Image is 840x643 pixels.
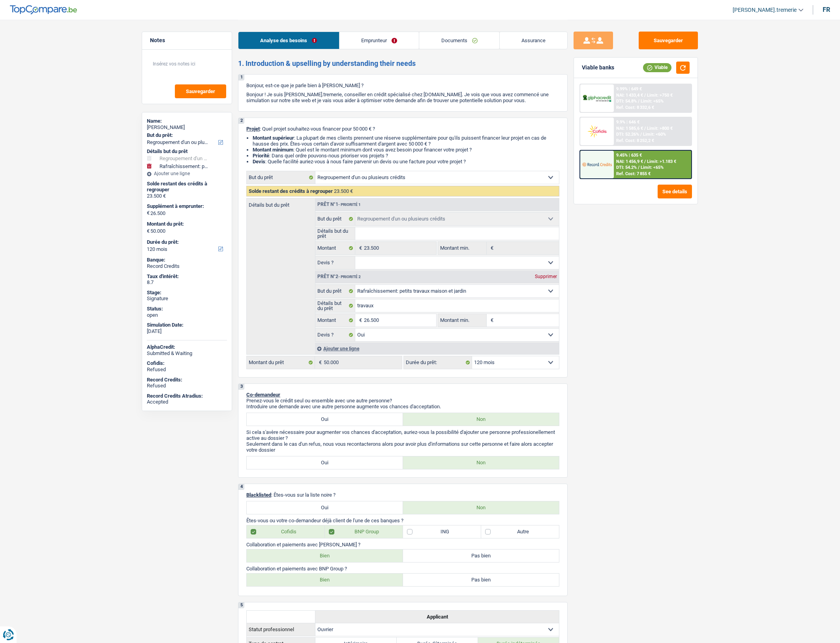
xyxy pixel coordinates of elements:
strong: Priorité [253,153,269,159]
div: Refused [147,366,227,373]
span: Devis [253,159,265,164]
label: Oui [247,413,403,426]
li: : La plupart de mes clients prennent une réserve supplémentaire pour qu'ils puissent financer leu... [253,135,559,147]
label: BNP Group [325,525,403,538]
div: 4 [238,484,244,490]
span: Co-demandeur [246,392,280,398]
label: Oui [247,456,403,469]
label: Devis ? [315,329,355,341]
label: Montant du prêt: [147,221,225,227]
label: Détails but du prêt [247,198,315,207]
p: Seulement dans le cas d'un refus, nous vous recontacterons alors pour avoir plus d'informations s... [246,441,559,453]
label: Détails but du prêt [315,227,355,240]
span: / [644,93,646,98]
span: / [640,132,642,137]
p: Êtes-vous ou votre co-demandeur déjà client de l'une de ces banques ? [246,518,559,523]
label: Détails but du prêt [315,299,355,312]
label: But du prêt: [147,132,225,138]
label: Non [403,501,559,514]
img: AlphaCredit [582,94,611,103]
label: Cofidis [247,525,325,538]
label: ING [403,525,481,538]
div: Prêt n°2 [315,274,363,279]
label: Montant du prêt [247,356,315,369]
strong: Montant minimum [253,147,293,153]
div: Ajouter une ligne [315,343,559,354]
th: Statut professionnel [247,623,315,636]
div: Name: [147,118,227,124]
span: € [147,210,150,216]
div: Ref. Cost: 8 332,6 € [616,105,654,110]
div: 1 [238,75,244,80]
div: Prêt n°1 [315,202,363,207]
span: Sauvegarder [186,89,215,94]
label: Autre [481,525,559,538]
li: : Quel est le montant minimum dont vous avez besoin pour financer votre projet ? [253,147,559,153]
label: Durée du prêt: [147,239,225,245]
div: Banque: [147,257,227,263]
span: DTI: 52.26% [616,132,639,137]
img: TopCompare Logo [10,5,77,15]
div: 9.9% | 646 € [616,120,639,125]
a: Analyse des besoins [238,32,339,49]
span: / [638,165,639,170]
label: But du prêt [247,171,315,184]
div: Stage: [147,290,227,296]
div: 8.7 [147,279,227,286]
span: 23.500 € [334,188,353,194]
div: fr [823,6,830,13]
label: Devis ? [315,256,355,269]
label: Durée du prêt: [404,356,472,369]
span: Solde restant des crédits à regrouper [249,188,333,194]
span: Limit: >1.183 € [647,159,676,164]
div: Cofidis: [147,360,227,366]
div: Refused [147,383,227,389]
a: [PERSON_NAME].tremerie [726,4,803,17]
div: 9.99% | 649 € [616,86,642,92]
label: Montant min. [438,242,486,254]
p: Collaboration et paiements avec BNP Group ? [246,566,559,572]
div: open [147,312,227,318]
h5: Notes [150,37,224,44]
div: Viable banks [582,64,614,71]
button: Sauvegarder [639,32,698,49]
span: Limit: >750 € [647,93,673,98]
div: Signature [147,295,227,302]
div: Record Credits [147,263,227,269]
label: Pas bien [403,574,559,586]
p: Si cela s'avère nécessaire pour augmenter vos chances d'acceptation, auriez-vous la possibilité d... [246,429,559,441]
div: 23.500 € [147,193,227,199]
label: Supplément à emprunter: [147,203,225,209]
strong: Montant supérieur [253,135,294,141]
span: Limit: >800 € [647,126,673,131]
div: 5 [238,602,244,608]
a: Assurance [500,32,568,49]
div: Taux d'intérêt: [147,273,227,280]
span: Limit: <60% [643,132,666,137]
p: Prenez-vous le crédit seul ou ensemble avec une autre personne? [246,398,559,404]
span: - Priorité 2 [338,275,361,279]
span: € [355,314,364,327]
div: Ajouter une ligne [147,171,227,176]
img: Record Credits [582,157,611,172]
span: / [644,159,646,164]
span: € [487,242,495,254]
span: € [147,228,150,234]
label: But du prêt [315,213,355,225]
span: Blacklisted [246,492,271,498]
span: Projet [246,126,260,132]
span: NAI: 1 433,4 € [616,93,643,98]
span: DTI: 54.8% [616,99,637,104]
img: Cofidis [582,124,611,138]
label: Montant [315,314,355,327]
div: Record Credits Atradius: [147,393,227,399]
label: Pas bien [403,550,559,562]
div: 2 [238,118,244,124]
span: - Priorité 1 [338,202,361,207]
div: Accepted [147,399,227,405]
label: But du prêt [315,285,355,297]
div: Ref. Cost: 8 252,2 € [616,138,654,143]
label: Montant [315,242,355,254]
button: Sauvegarder [175,84,226,98]
div: AlphaCredit: [147,344,227,350]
